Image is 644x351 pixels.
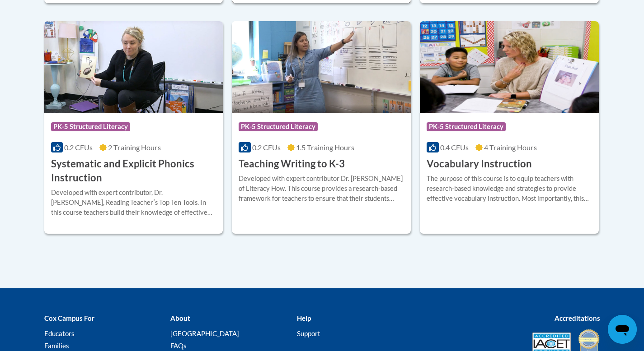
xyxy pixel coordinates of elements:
[420,21,599,113] img: Course Logo
[51,122,130,131] span: PK-5 Structured Literacy
[420,21,599,233] a: Course LogoPK-5 Structured Literacy0.4 CEUs4 Training Hours Vocabulary InstructionThe purpose of ...
[296,143,354,152] span: 1.5 Training Hours
[297,314,311,322] b: Help
[170,329,239,337] a: [GEOGRAPHIC_DATA]
[51,157,216,185] h3: Systematic and Explicit Phonics Instruction
[44,329,75,337] a: Educators
[427,122,506,131] span: PK-5 Structured Literacy
[608,315,637,344] iframe: Button to launch messaging window
[232,21,411,113] img: Course Logo
[44,314,94,322] b: Cox Campus For
[297,329,320,337] a: Support
[44,21,223,233] a: Course LogoPK-5 Structured Literacy0.2 CEUs2 Training Hours Systematic and Explicit Phonics Instr...
[170,342,187,350] a: FAQs
[239,122,318,131] span: PK-5 Structured Literacy
[555,314,600,322] b: Accreditations
[51,188,216,217] div: Developed with expert contributor, Dr. [PERSON_NAME], Reading Teacherʹs Top Ten Tools. In this co...
[239,157,345,171] h3: Teaching Writing to K-3
[64,143,93,152] span: 0.2 CEUs
[108,143,161,152] span: 2 Training Hours
[427,174,592,203] div: The purpose of this course is to equip teachers with research-based knowledge and strategies to p...
[484,143,537,152] span: 4 Training Hours
[44,21,223,113] img: Course Logo
[440,143,469,152] span: 0.4 CEUs
[427,157,532,171] h3: Vocabulary Instruction
[44,342,69,350] a: Families
[170,314,190,322] b: About
[239,174,404,203] div: Developed with expert contributor Dr. [PERSON_NAME] of Literacy How. This course provides a resea...
[232,21,411,233] a: Course LogoPK-5 Structured Literacy0.2 CEUs1.5 Training Hours Teaching Writing to K-3Developed wi...
[252,143,281,152] span: 0.2 CEUs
